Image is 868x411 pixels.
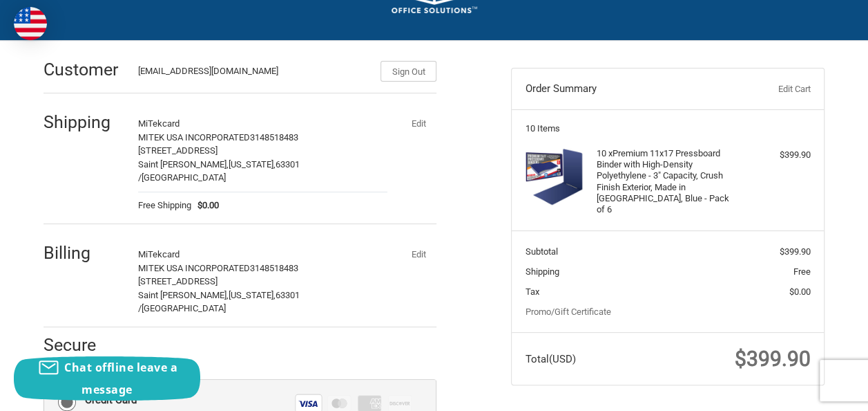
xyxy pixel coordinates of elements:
h2: Secure Payment [44,334,135,378]
span: MiTek [138,249,162,259]
span: 3148518483 [250,132,298,143]
span: [US_STATE], [229,159,276,170]
h2: Billing [44,242,124,264]
img: duty and tax information for United States [14,7,47,40]
span: Saint [PERSON_NAME], [138,159,229,170]
div: [EMAIL_ADDRESS][DOMAIN_NAME] [138,64,367,82]
span: $399.90 [735,347,811,371]
span: 3148518483 [250,263,298,273]
span: [STREET_ADDRESS] [138,145,218,156]
span: Tax [525,286,539,297]
a: Edit Cart [721,82,810,96]
span: card [162,249,180,259]
span: $399.90 [780,246,811,257]
span: Subtotal [525,246,558,257]
h3: 10 Items [525,123,811,134]
span: Free Shipping [138,199,191,212]
button: Edit [401,244,436,264]
span: MITEK USA INCORPORATED [138,132,250,143]
button: Edit [401,113,436,133]
span: [US_STATE], [229,290,276,300]
h2: Shipping [44,111,124,133]
h4: 10 x Premium 11x17 Pressboard Binder with High-Density Polyethylene - 3" Capacity, Crush Finish E... [597,148,736,216]
span: card [162,118,180,129]
span: [GEOGRAPHIC_DATA] [142,172,226,183]
span: $0.00 [789,286,811,297]
span: [STREET_ADDRESS] [138,276,218,286]
span: [GEOGRAPHIC_DATA] [142,303,226,313]
button: Chat offline leave a message [14,356,200,401]
div: $399.90 [739,148,810,162]
span: MITEK USA INCORPORATED [138,263,250,273]
button: Sign Out [380,61,436,82]
h3: Order Summary [525,82,721,96]
a: Promo/Gift Certificate [525,307,611,317]
span: Saint [PERSON_NAME], [138,290,229,300]
span: Total (USD) [525,353,576,365]
span: Chat offline leave a message [64,360,177,397]
span: $0.00 [191,199,220,212]
span: Free [793,266,811,277]
h2: Customer [44,59,124,80]
span: Shipping [525,266,559,277]
span: MiTek [138,118,162,129]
